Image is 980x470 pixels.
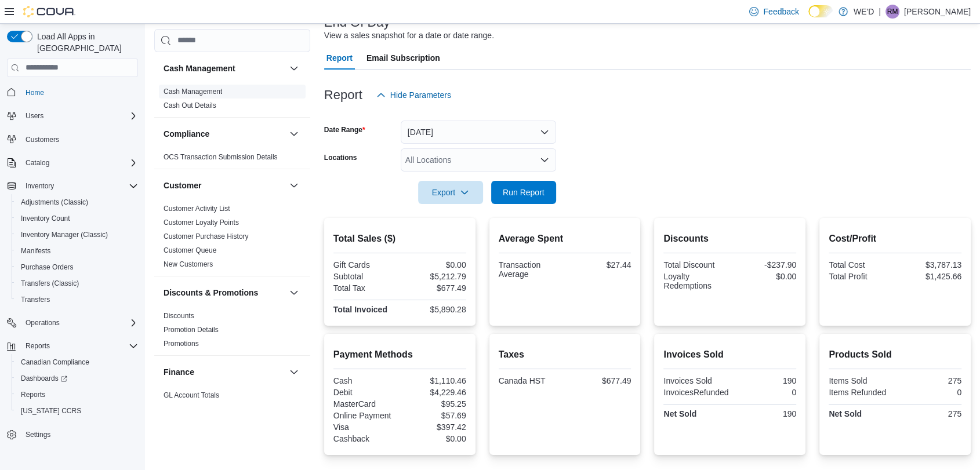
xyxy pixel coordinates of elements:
div: Transaction Average [499,260,562,279]
span: Dashboards [21,374,67,383]
span: Email Subscription [366,46,440,70]
div: Items Sold [829,376,892,385]
h2: Total Sales ($) [333,232,466,246]
span: Promotions [164,339,199,348]
button: Manifests [12,243,143,259]
div: Subtotal [333,272,397,281]
span: Transfers (Classic) [21,279,79,288]
span: Inventory Manager (Classic) [16,228,138,242]
span: Discounts [164,311,194,320]
span: Customer Queue [164,246,216,255]
div: -$237.90 [732,260,796,269]
div: Discounts & Promotions [154,309,310,355]
span: Inventory [26,181,54,191]
button: Run Report [491,181,556,204]
h2: Invoices Sold [663,348,796,362]
div: Total Tax [333,283,397,293]
button: Settings [2,426,143,443]
input: Dark Mode [808,5,833,17]
div: 190 [732,409,796,418]
button: Reports [2,338,143,354]
a: Customer Purchase History [164,232,249,241]
span: Canadian Compliance [21,358,89,367]
button: Transfers (Classic) [12,275,143,292]
button: Inventory [2,178,143,194]
h3: Compliance [164,128,209,140]
button: [US_STATE] CCRS [12,403,143,419]
span: Transfers (Classic) [16,276,138,290]
span: Customers [21,132,138,147]
div: 0 [733,388,796,397]
button: Inventory Manager (Classic) [12,227,143,243]
span: Home [21,85,138,100]
h2: Taxes [499,348,631,362]
span: Catalog [26,158,49,167]
div: Online Payment [333,411,397,420]
div: Customer [154,202,310,276]
span: Purchase Orders [21,263,74,272]
button: Canadian Compliance [12,354,143,370]
div: Total Profit [829,272,892,281]
span: Hide Parameters [390,89,451,101]
button: Finance [287,365,301,379]
h3: Discounts & Promotions [164,287,258,298]
a: Customer Queue [164,246,216,254]
div: Cash [333,376,397,385]
div: $5,212.79 [402,272,466,281]
a: Cash Out Details [164,101,216,110]
a: Purchase Orders [16,260,78,274]
a: Customer Activity List [164,205,230,213]
a: OCS Transaction Submission Details [164,153,278,161]
div: Total Discount [663,260,727,269]
div: $4,229.46 [402,388,466,397]
a: Promotions [164,340,199,348]
div: Total Cost [829,260,892,269]
div: Cashback [333,434,397,443]
span: OCS Transaction Submission Details [164,152,278,162]
span: Report [326,46,353,70]
div: MasterCard [333,399,397,409]
a: Dashboards [16,371,72,385]
div: $3,787.13 [898,260,961,269]
span: Reports [21,339,138,353]
button: Hide Parameters [372,83,456,107]
span: Washington CCRS [16,404,138,418]
div: $27.44 [567,260,631,269]
span: Reports [21,390,45,399]
span: Promotion Details [164,325,219,334]
strong: Net Sold [663,409,696,418]
button: Reports [21,339,55,353]
button: Adjustments (Classic) [12,194,143,210]
div: $0.00 [402,260,466,269]
button: Compliance [164,128,285,140]
h3: Cash Management [164,63,235,74]
span: Inventory Manager (Classic) [21,230,108,239]
a: Adjustments (Classic) [16,195,93,209]
div: Rob Medeiros [885,5,899,19]
div: InvoicesRefunded [663,388,728,397]
span: Settings [26,430,50,439]
span: Users [26,111,43,121]
span: GL Account Totals [164,391,219,400]
h2: Products Sold [829,348,961,362]
span: Adjustments (Classic) [16,195,138,209]
strong: Total Invoiced [333,305,387,314]
button: Operations [21,316,64,330]
span: Catalog [21,156,138,170]
div: $0.00 [732,272,796,281]
h2: Cost/Profit [829,232,961,246]
span: Reports [16,388,138,402]
button: Catalog [21,156,54,170]
h3: Customer [164,180,201,191]
span: GL Transactions [164,405,214,414]
button: Transfers [12,292,143,308]
div: $677.49 [402,283,466,293]
span: Customer Purchase History [164,232,249,241]
span: Run Report [503,187,545,198]
div: $677.49 [567,376,631,385]
a: GL Account Totals [164,391,219,399]
a: Canadian Compliance [16,355,94,369]
button: Compliance [287,127,301,141]
a: Transfers [16,293,55,307]
span: Customers [26,135,59,144]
